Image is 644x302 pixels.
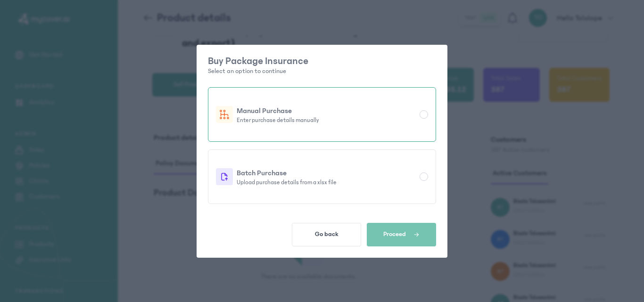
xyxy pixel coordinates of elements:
[237,179,416,186] p: Upload purchase details from a xlsx file
[237,105,416,116] p: Manual Purchase
[292,223,361,246] button: Go back
[208,56,436,66] p: Buy Package Insurance
[367,223,436,246] button: Proceed
[315,230,339,238] span: Go back
[383,230,406,238] span: Proceed
[237,116,416,124] p: Enter purchase details manually
[237,167,416,179] p: Batch Purchase
[208,66,436,76] p: Select an option to continue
